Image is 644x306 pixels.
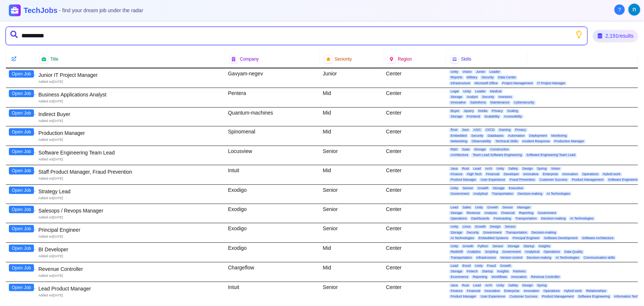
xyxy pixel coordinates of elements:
[461,283,471,288] span: Rust
[484,283,494,288] span: Arch
[465,289,482,293] span: Financial
[225,108,320,126] div: Quantum-machines
[501,205,515,210] span: Sensor
[449,186,460,190] span: Unity
[38,176,222,181] div: Added on [DATE]
[521,283,534,288] span: Design
[449,225,460,229] span: Unity
[449,147,459,152] span: R&D
[449,211,464,215] span: Storage
[383,185,446,204] div: Center
[449,256,473,260] span: Transportation
[497,95,514,99] span: Investors
[585,289,608,293] span: Relationships
[523,289,541,293] span: Innovation
[383,223,446,242] div: Center
[449,236,475,240] span: AI Technologies
[38,79,222,84] div: Added on [DATE]
[461,147,471,152] span: Saas
[542,289,561,293] span: Operations
[461,167,471,171] span: Rust
[225,146,320,165] div: Locusview
[472,128,483,132] span: ASIC
[461,128,471,132] span: Json
[536,81,567,85] span: IT Project Manager
[491,186,506,190] span: Storage
[553,139,586,143] span: Production Manager
[449,70,460,74] span: Unity
[488,70,502,74] span: Leader
[461,205,472,210] span: Sales
[499,256,524,260] span: Version control
[530,231,558,235] span: Decision-making
[504,231,529,235] span: Transportation
[38,226,222,234] div: Principal Engineer
[471,275,489,279] span: Reporting
[449,250,464,254] span: Redshift
[320,146,383,165] div: Senior
[240,56,259,62] span: Company
[582,256,617,260] span: Communication skills
[554,256,581,260] span: AI Technologies
[225,223,320,242] div: Exodigo
[225,243,320,262] div: Exodigo
[503,115,524,119] span: Accessibility
[545,192,572,196] span: AI Technologies
[470,134,485,138] span: Security
[320,185,383,204] div: Senior
[59,7,143,13] span: - find your dream job under the radar
[449,275,470,279] span: Ecommerce
[449,178,478,182] span: Product Manager
[489,101,511,105] span: Maintenance
[490,109,504,113] span: Privacy
[490,192,515,196] span: Transportation
[563,289,583,293] span: Hybrid work
[449,264,459,268] span: Lead
[225,88,320,107] div: Pentera
[38,119,222,123] div: Added on [DATE]
[471,153,523,157] span: Team Lead Software Engineering
[38,99,222,104] div: Added on [DATE]
[473,147,488,152] span: Storage
[320,243,383,262] div: Mid
[461,56,471,62] span: Skills
[514,217,538,221] span: Transportation
[521,139,552,143] span: Incident Response
[449,75,464,79] span: Reports
[9,264,34,272] button: Open Job
[561,172,579,176] span: Innovation
[483,115,501,119] span: Scalability
[9,70,34,78] button: Open Job
[538,178,569,182] span: Customer Success
[383,262,446,282] div: Center
[9,187,34,194] button: Open Job
[543,250,562,254] span: Operations
[38,157,222,162] div: Added on [DATE]
[489,89,503,93] span: Medical
[489,147,510,152] span: Construction
[320,204,383,223] div: Senior
[461,244,475,248] span: Growth
[320,68,383,88] div: Junior
[383,282,446,301] div: Center
[470,217,491,221] span: Dashboards
[541,295,575,299] span: Product Management
[9,225,34,232] button: Open Job
[602,172,622,176] span: Hybrid work
[476,244,490,248] span: Python
[495,283,506,288] span: Unity
[320,126,383,146] div: Mid
[484,167,494,171] span: Arch
[563,250,585,254] span: Data Quality
[9,128,34,136] button: Open Job
[537,211,558,215] span: Government
[320,165,383,184] div: Mid
[516,205,532,210] span: Manager
[514,128,528,132] span: Privacy
[503,225,517,229] span: Sensor
[383,146,446,165] div: Center
[320,282,383,301] div: Senior
[518,211,535,215] span: Reporting
[472,167,482,171] span: Lead
[500,211,516,215] span: Financial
